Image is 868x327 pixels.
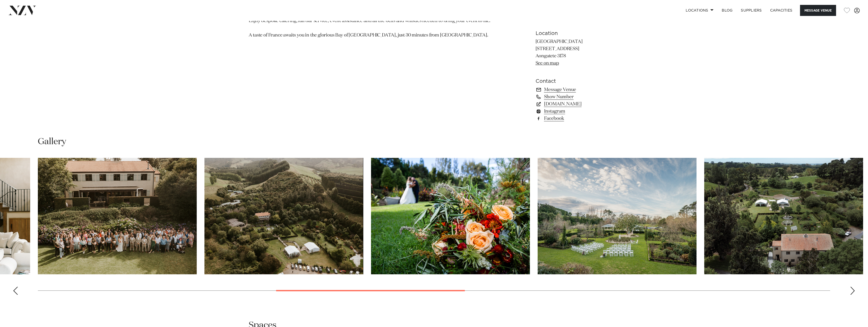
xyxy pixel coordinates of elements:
[204,158,363,274] swiper-slide: 8 / 20
[536,61,559,66] a: See on map
[536,30,620,37] h6: Location
[737,5,766,16] a: SUPPLIERS
[536,86,620,93] a: Message Venue
[371,158,530,274] swiper-slide: 9 / 20
[800,5,836,16] button: Message Venue
[682,5,718,16] a: Locations
[766,5,797,16] a: Capacities
[38,136,66,148] h2: Gallery
[536,93,620,101] a: Show Number
[536,108,620,115] a: Instagram
[38,158,197,274] swiper-slide: 7 / 20
[8,6,36,15] img: nzv-logo.png
[536,115,620,122] a: Facebook
[538,158,697,274] swiper-slide: 10 / 20
[718,5,737,16] a: BLOG
[704,158,863,274] swiper-slide: 11 / 20
[536,38,620,67] p: [GEOGRAPHIC_DATA] [STREET_ADDRESS] Aongatete 3178
[536,77,620,85] h6: Contact
[536,101,620,108] a: [DOMAIN_NAME]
